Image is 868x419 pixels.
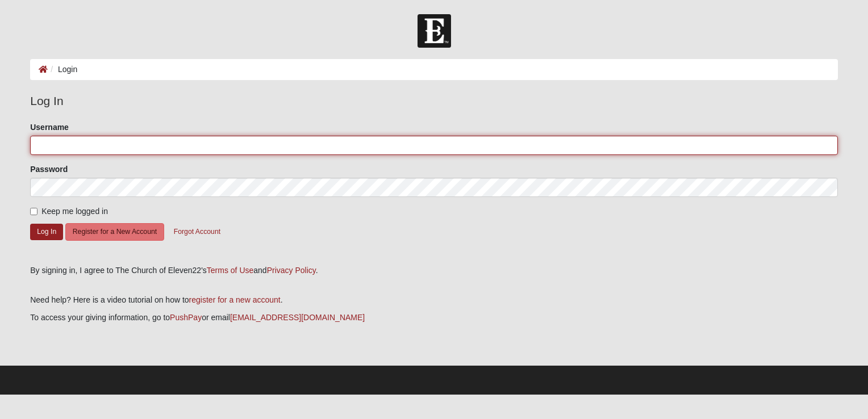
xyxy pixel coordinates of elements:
[189,295,281,304] a: register for a new account
[65,223,164,241] button: Register for a New Account
[166,223,228,241] button: Forgot Account
[30,208,37,215] input: Keep me logged in
[170,313,202,322] a: PushPay
[418,14,451,48] img: Church of Eleven22 Logo
[30,121,69,133] label: Username
[41,207,108,216] span: Keep me logged in
[207,266,253,275] a: Terms of Use
[30,224,63,240] button: Log In
[30,92,838,110] legend: Log In
[30,265,838,276] div: By signing in, I agree to The Church of Eleven22's and .
[230,313,365,322] a: [EMAIL_ADDRESS][DOMAIN_NAME]
[267,266,316,275] a: Privacy Policy
[30,312,838,324] p: To access your giving information, go to or email
[48,64,77,76] li: Login
[30,164,68,175] label: Password
[30,294,838,306] p: Need help? Here is a video tutorial on how to .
